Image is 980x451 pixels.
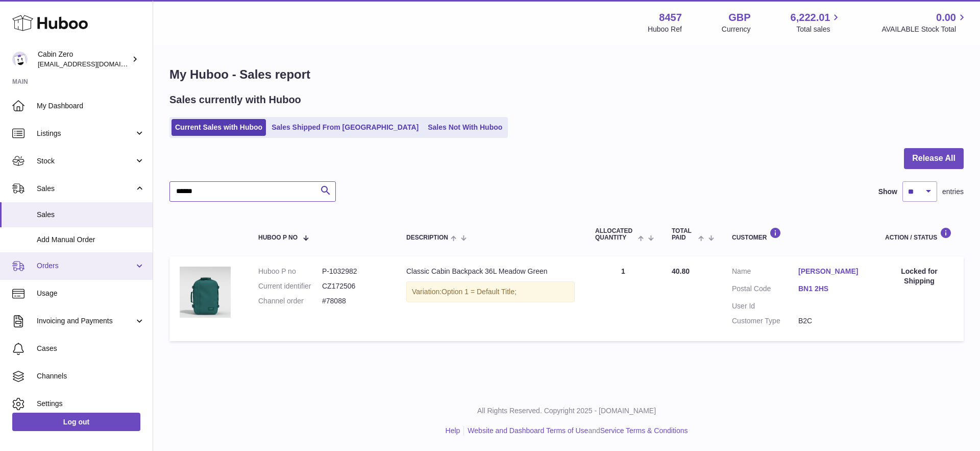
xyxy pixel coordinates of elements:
[38,50,130,69] div: Cabin Zero
[406,234,448,241] span: Description
[881,11,968,34] a: 0.00 AVAILABLE Stock Total
[732,227,865,241] div: Customer
[258,296,322,306] dt: Channel order
[936,11,956,25] span: 0.00
[171,119,266,136] a: Current Sales with Huboo
[258,234,298,241] span: Huboo P no
[12,413,140,431] a: Log out
[732,284,798,296] dt: Postal Code
[37,399,145,409] span: Settings
[885,267,953,286] div: Locked for Shipping
[161,406,972,416] p: All Rights Reserved. Copyright 2025 - [DOMAIN_NAME]
[446,426,460,435] a: Help
[406,281,575,302] div: Variation:
[732,267,798,279] dt: Name
[878,187,897,197] label: Show
[37,101,145,111] span: My Dashboard
[791,11,842,34] a: 6,222.01 Total sales
[37,156,134,166] span: Stock
[585,256,661,341] td: 1
[37,235,145,245] span: Add Manual Order
[37,210,145,220] span: Sales
[258,267,322,276] dt: Huboo P no
[12,52,28,67] img: huboo@cabinzero.com
[322,296,386,306] dd: #78088
[728,11,750,25] strong: GBP
[322,281,386,291] dd: CZ172506
[798,284,865,294] a: BN1 2HS
[464,426,688,436] li: and
[258,281,322,291] dt: Current identifier
[798,316,865,326] dd: B2C
[732,316,798,326] dt: Customer Type
[37,261,134,271] span: Orders
[37,371,145,381] span: Channels
[322,267,386,276] dd: P-1032982
[424,119,506,136] a: Sales Not With Huboo
[37,129,134,138] span: Listings
[37,184,134,194] span: Sales
[942,187,964,197] span: entries
[722,25,751,34] div: Currency
[468,426,588,435] a: Website and Dashboard Terms of Use
[169,93,301,107] h2: Sales currently with Huboo
[732,301,798,311] dt: User Id
[37,344,145,353] span: Cases
[37,289,145,298] span: Usage
[600,426,688,435] a: Service Terms & Conditions
[38,60,150,68] span: [EMAIL_ADDRESS][DOMAIN_NAME]
[885,227,953,241] div: Action / Status
[659,11,682,25] strong: 8457
[595,228,635,241] span: ALLOCATED Quantity
[791,11,830,25] span: 6,222.01
[672,228,696,241] span: Total paid
[268,119,422,136] a: Sales Shipped From [GEOGRAPHIC_DATA]
[672,267,690,275] span: 40.80
[798,267,865,276] a: [PERSON_NAME]
[648,25,682,34] div: Huboo Ref
[37,316,134,326] span: Invoicing and Payments
[881,25,968,34] span: AVAILABLE Stock Total
[406,267,575,276] div: Classic Cabin Backpack 36L Meadow Green
[442,288,517,296] span: Option 1 = Default Title;
[796,25,842,34] span: Total sales
[169,66,964,83] h1: My Huboo - Sales report
[180,267,231,318] img: CLASSIC-36L-MEADOW-GREEN-FRONT.jpg
[904,148,964,169] button: Release All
